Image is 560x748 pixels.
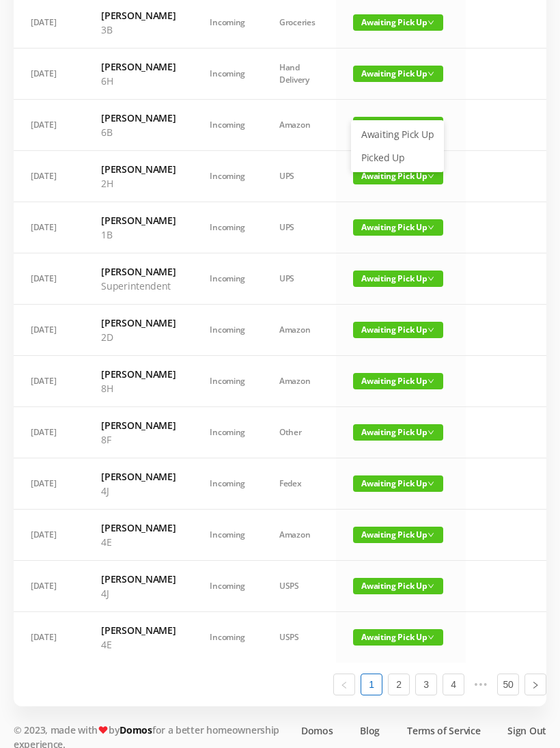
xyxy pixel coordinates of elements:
td: Incoming [193,305,262,356]
p: 2D [101,330,176,344]
td: UPS [262,151,336,202]
td: Incoming [193,253,262,305]
td: Amazon [262,510,336,561]
h6: [PERSON_NAME] [101,572,176,586]
td: [DATE] [14,305,84,356]
a: Terms of Service [407,723,480,738]
a: 2 [389,674,409,695]
span: Awaiting Pick Up [353,629,443,646]
p: 1B [101,227,176,242]
td: Incoming [193,561,262,612]
span: Awaiting Pick Up [353,219,443,236]
li: 50 [497,674,519,695]
td: [DATE] [14,407,84,458]
h6: [PERSON_NAME] [101,469,176,484]
td: [DATE] [14,151,84,202]
p: 6B [101,125,176,139]
td: Fedex [262,458,336,510]
td: [DATE] [14,100,84,151]
p: 6H [101,74,176,88]
td: Incoming [193,510,262,561]
i: icon: down [428,531,434,538]
h6: [PERSON_NAME] [101,8,176,23]
td: Other [262,407,336,458]
li: Previous Page [333,674,355,695]
td: [DATE] [14,458,84,510]
h6: [PERSON_NAME] [101,367,176,381]
i: icon: down [428,224,434,231]
td: Incoming [193,202,262,253]
a: 1 [361,674,382,695]
td: Hand Delivery [262,49,336,100]
td: Incoming [193,458,262,510]
span: Awaiting Pick Up [353,66,443,82]
a: Sign Out [507,723,546,738]
h6: [PERSON_NAME] [101,316,176,330]
li: 2 [388,674,410,695]
td: Incoming [193,407,262,458]
li: Next 5 Pages [470,674,492,695]
a: 4 [443,674,464,695]
i: icon: down [428,480,434,487]
h6: [PERSON_NAME] [101,59,176,74]
i: icon: down [428,634,434,641]
li: 3 [415,674,437,695]
h6: [PERSON_NAME] [101,521,176,535]
td: [DATE] [14,510,84,561]
a: 3 [416,674,436,695]
i: icon: down [428,173,434,180]
span: Awaiting Pick Up [353,322,443,338]
h6: [PERSON_NAME] [101,213,176,227]
i: icon: down [428,70,434,77]
a: Picked Up [353,147,442,169]
h6: [PERSON_NAME] [101,264,176,279]
td: Amazon [262,356,336,407]
h6: [PERSON_NAME] [101,418,176,432]
li: 1 [361,674,382,695]
a: Awaiting Pick Up [353,124,442,146]
i: icon: left [340,681,348,689]
p: 2H [101,176,176,191]
i: icon: right [531,681,540,689]
span: Awaiting Pick Up [353,271,443,287]
i: icon: down [428,429,434,436]
td: Incoming [193,612,262,663]
span: Awaiting Pick Up [353,475,443,492]
span: ••• [470,674,492,695]
li: Next Page [524,674,546,695]
td: Incoming [193,356,262,407]
td: Amazon [262,305,336,356]
p: 8H [101,381,176,396]
i: icon: down [428,583,434,590]
p: 4E [101,535,176,549]
td: UPS [262,202,336,253]
p: 4J [101,586,176,600]
h6: [PERSON_NAME] [101,111,176,125]
a: 50 [498,674,518,695]
p: 4J [101,484,176,498]
td: [DATE] [14,253,84,305]
span: Awaiting Pick Up [353,578,443,594]
span: Awaiting Pick Up [353,14,443,31]
a: Blog [360,723,380,738]
td: Incoming [193,151,262,202]
td: [DATE] [14,612,84,663]
td: Amazon [262,100,336,151]
td: UPS [262,253,336,305]
p: 3B [101,23,176,37]
td: [DATE] [14,356,84,407]
td: USPS [262,561,336,612]
i: icon: down [428,19,434,26]
td: Incoming [193,49,262,100]
span: Awaiting Pick Up [353,424,443,441]
p: 8F [101,432,176,447]
a: Domos [120,723,152,736]
li: 4 [443,674,464,695]
h6: [PERSON_NAME] [101,162,176,176]
h6: [PERSON_NAME] [101,623,176,637]
span: Awaiting Pick Up [353,527,443,543]
td: [DATE] [14,561,84,612]
td: [DATE] [14,202,84,253]
span: Awaiting Pick Up [353,373,443,389]
a: Domos [301,723,333,738]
